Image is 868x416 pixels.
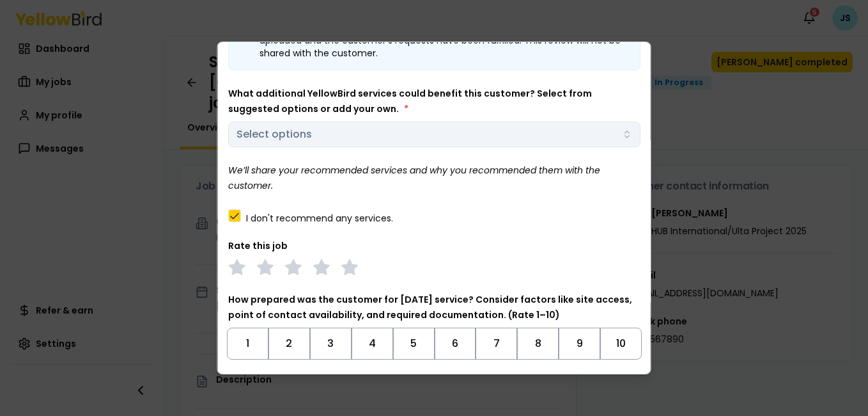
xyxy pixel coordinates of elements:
button: Toggle 2 [268,328,309,360]
button: Toggle 4 [351,328,392,360]
label: I don't recommend any services. [246,214,393,223]
button: Toggle 8 [517,328,559,360]
button: Toggle 9 [559,328,600,360]
button: Toggle 10 [600,328,642,360]
button: Toggle 1 [226,328,268,360]
button: Toggle 5 [392,328,434,360]
button: Toggle 6 [434,328,476,360]
label: How prepared was the customer for [DATE] service? Consider factors like site access, point of con... [228,293,632,321]
label: Rate this job [228,239,288,252]
button: Toggle 3 [309,328,351,360]
button: Toggle 7 [476,328,517,360]
i: We’ll share your recommended services and why you recommended them with the customer. [228,164,600,192]
label: What additional YellowBird services could benefit this customer? Select from suggested options or... [228,87,592,115]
